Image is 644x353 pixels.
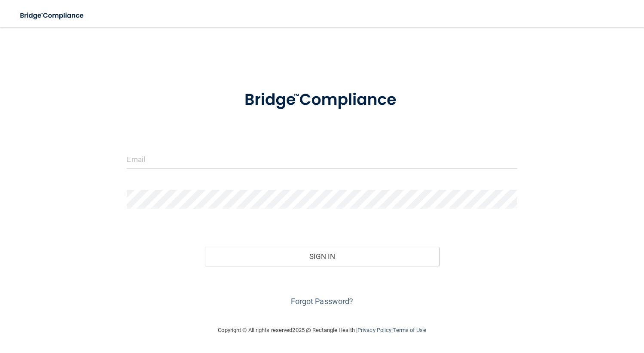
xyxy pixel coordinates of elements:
[393,327,426,333] a: Terms of Use
[205,247,439,266] button: Sign In
[165,316,479,344] div: Copyright © All rights reserved 2025 @ Rectangle Health | |
[127,149,517,169] input: Email
[357,327,391,333] a: Privacy Policy
[13,7,92,24] img: bridge_compliance_login_screen.278c3ca4.svg
[291,297,354,306] a: Forgot Password?
[228,79,416,121] img: bridge_compliance_login_screen.278c3ca4.svg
